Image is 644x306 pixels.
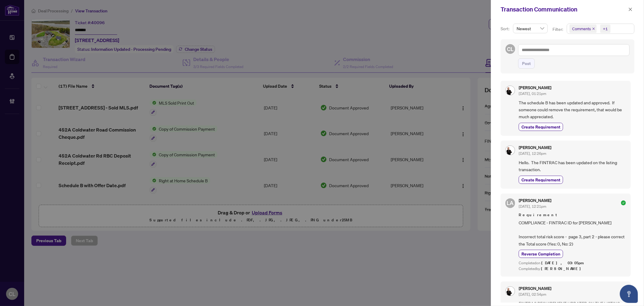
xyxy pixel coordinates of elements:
span: Create Requirement [521,177,560,183]
img: Profile Icon [506,146,515,155]
span: Requirement [519,212,626,218]
span: COMPLIANCE - FINTRAC ID for [PERSON_NAME] Incorrect total risk score - page 3, part 2 - please co... [519,219,626,248]
span: close [628,7,633,11]
img: Profile Icon [506,287,515,296]
div: Completed by [519,266,626,272]
span: Newest [517,24,544,33]
span: Comments [572,26,591,32]
span: Create Requirement [521,124,560,130]
button: Post [518,58,535,69]
h5: [PERSON_NAME] [519,198,551,203]
span: [DATE], 12:26pm [519,151,546,156]
button: Create Requirement [519,123,563,131]
h5: [PERSON_NAME] [519,286,551,291]
span: The schedule B has been updated and approved. If someone could remove the requirement, that would... [519,99,626,120]
span: Comments [569,24,597,33]
button: Open asap [620,285,638,303]
span: [DATE], 03:05pm [541,260,585,265]
div: Completed on [519,260,626,266]
div: +1 [603,26,608,32]
p: Filter: [553,26,564,33]
span: CL [507,45,514,53]
span: [DATE], 02:54pm [519,292,546,297]
h5: [PERSON_NAME] [519,145,551,150]
div: Transaction Communication [501,5,626,14]
span: LA [507,199,514,207]
span: [DATE], 01:21pm [519,91,546,96]
p: Sort: [501,25,511,32]
span: close [592,27,595,30]
span: [PERSON_NAME] [541,266,584,271]
img: Profile Icon [506,86,515,95]
button: Create Requirement [519,176,563,184]
span: check-circle [621,200,626,205]
span: Reverse Completion [521,251,560,257]
span: [DATE], 12:21pm [519,204,546,209]
h5: [PERSON_NAME] [519,86,551,90]
button: Reverse Completion [519,250,563,258]
span: Hello. The FINTRAC has been updated on the listing transaction. [519,159,626,173]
